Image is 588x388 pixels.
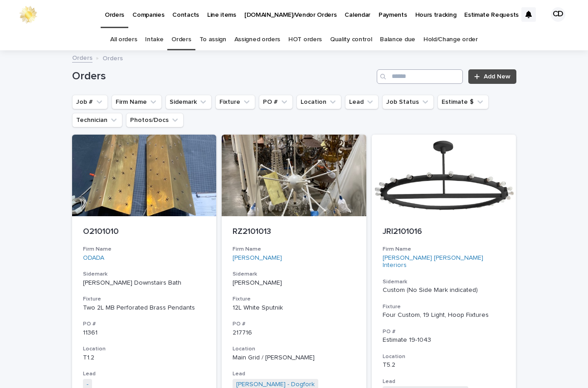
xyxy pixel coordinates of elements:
p: 11361 [83,329,206,337]
button: Job # [72,95,108,109]
a: Hold/Change order [423,29,478,50]
p: 217716 [233,329,355,337]
button: Job Status [382,95,434,109]
h3: Fixture [383,303,505,310]
a: ODADA [83,254,104,262]
h3: Firm Name [83,246,206,253]
div: Two 2L MB Perforated Brass Pendants [83,304,206,312]
button: PO # [259,95,293,109]
p: [PERSON_NAME] Downstairs Bath [83,279,206,287]
a: Orders [72,52,92,63]
button: Fixture [215,95,255,109]
button: Firm Name [112,95,162,109]
a: HOT orders [288,29,322,50]
button: Lead [345,95,379,109]
img: 0ffKfDbyRa2Iv8hnaAqg [18,5,38,24]
button: Estimate $ [437,95,489,109]
div: Four Custom, 19 Light, Hoop Fixtures [383,311,505,319]
div: CD [551,7,565,22]
p: T1.2 [83,354,206,362]
h3: PO # [83,320,206,328]
h3: Location [233,345,355,353]
a: Balance due [380,29,415,50]
a: Assigned orders [234,29,280,50]
h3: Sidemark [383,278,505,286]
h1: Orders [72,70,374,83]
p: Estimate 19-1043 [383,336,505,344]
h3: Location [383,353,505,360]
p: RZ2101013 [233,227,355,237]
h3: Lead [233,370,355,378]
p: T5.2 [383,361,505,369]
a: All orders [110,29,137,50]
h3: Lead [83,370,206,378]
div: 12L White Sputnik [233,304,355,312]
p: Main Grid / [PERSON_NAME] [233,354,355,362]
a: Orders [171,29,191,50]
h3: Sidemark [233,271,355,278]
h3: Firm Name [233,246,355,253]
a: Intake [145,29,163,50]
p: [PERSON_NAME] [233,279,355,287]
h3: Fixture [83,296,206,303]
button: Sidemark [165,95,212,109]
a: To assign [199,29,226,50]
h3: PO # [233,320,355,328]
h3: Sidemark [83,271,206,278]
button: Technician [72,113,122,127]
h3: Lead [383,378,505,385]
button: Location [296,95,341,109]
h3: Fixture [233,296,355,303]
a: [PERSON_NAME] [233,254,282,262]
h3: Firm Name [383,246,505,253]
h3: Location [83,345,206,353]
a: [PERSON_NAME] [PERSON_NAME] Interiors [383,254,505,270]
p: JRI2101016 [383,227,505,237]
p: O2101010 [83,227,206,237]
input: Search [377,69,463,84]
p: Orders [102,53,123,63]
a: Quality control [330,29,372,50]
span: Add New [484,73,510,80]
a: Add New [468,69,516,84]
h3: PO # [383,328,505,335]
button: Photos/Docs [126,113,184,127]
p: Custom (No Side Mark indicated) [383,286,505,294]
